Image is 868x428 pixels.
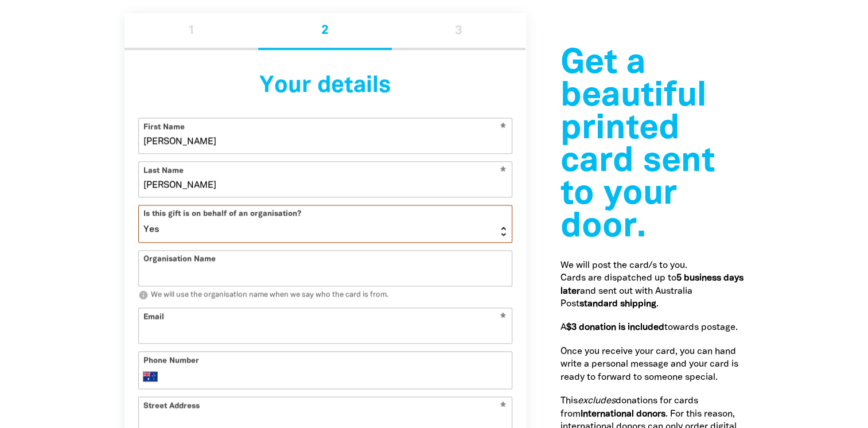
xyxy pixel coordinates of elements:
[560,274,744,295] strong: 5 business days later
[578,397,616,405] em: excludes
[560,345,744,384] p: Once you receive your card, you can hand write a personal message and your card is ready to forwa...
[581,410,665,418] strong: International donors
[579,300,656,308] strong: standard shipping
[138,290,149,300] i: info
[124,13,258,50] button: Stage 1
[138,64,512,108] h3: Your details
[188,29,195,32] span: 1
[566,324,664,332] strong: $3 donation is included
[560,259,744,272] p: We will post the card/s to you.
[560,321,744,334] p: A towards postage.
[138,290,512,300] p: We will use the organisation name when we say who the card is from.
[560,272,744,310] p: Cards are dispatched up to and sent out with Australia Post .
[560,48,715,243] span: Get a beautiful printed card sent to your door.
